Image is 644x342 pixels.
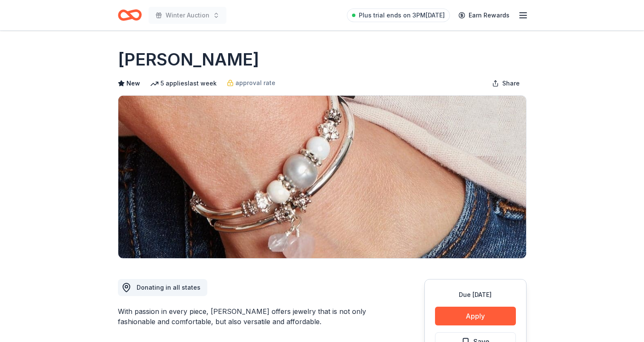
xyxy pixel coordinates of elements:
[485,75,527,92] button: Share
[118,306,384,327] div: With passion in every piece, [PERSON_NAME] offers jewelry that is not only fashionable and comfor...
[435,307,516,325] button: Apply
[235,78,275,88] span: approval rate
[150,78,217,88] div: 5 applies last week
[126,78,140,88] span: New
[502,78,520,88] span: Share
[347,9,450,22] a: Plus trial ends on 3PM[DATE]
[453,8,515,23] a: Earn Rewards
[149,7,226,24] button: Winter Auction
[118,5,142,25] a: Home
[137,284,200,291] span: Donating in all states
[166,10,209,20] span: Winter Auction
[118,96,526,258] img: Image for Lizzy James
[227,78,275,88] a: approval rate
[359,10,445,20] span: Plus trial ends on 3PM[DATE]
[118,48,259,71] h1: [PERSON_NAME]
[435,290,516,300] div: Due [DATE]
